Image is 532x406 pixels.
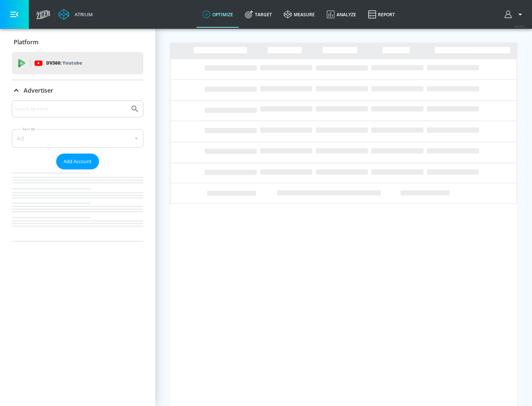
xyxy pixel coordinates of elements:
a: optimize [197,1,239,28]
p: Advertiser [24,86,53,94]
a: Analyze [321,1,362,28]
input: Search by name [15,104,127,114]
span: Add Account [64,157,92,166]
a: Target [239,1,278,28]
p: Youtube [62,59,82,67]
p: DV360: [46,59,82,67]
div: Atrium [72,11,93,18]
p: Platform [14,38,38,46]
nav: list of Advertiser [12,169,143,241]
div: A-Z [12,129,143,148]
div: Platform [12,32,143,52]
button: Add Account [56,154,99,169]
label: Sort By [21,127,37,131]
div: DV360: Youtube [12,52,143,74]
a: Atrium [58,9,93,20]
a: measure [278,1,321,28]
div: Advertiser [12,100,143,241]
div: Advertiser [12,80,143,101]
span: v 4.19.0 [514,24,525,28]
a: Report [362,1,401,28]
